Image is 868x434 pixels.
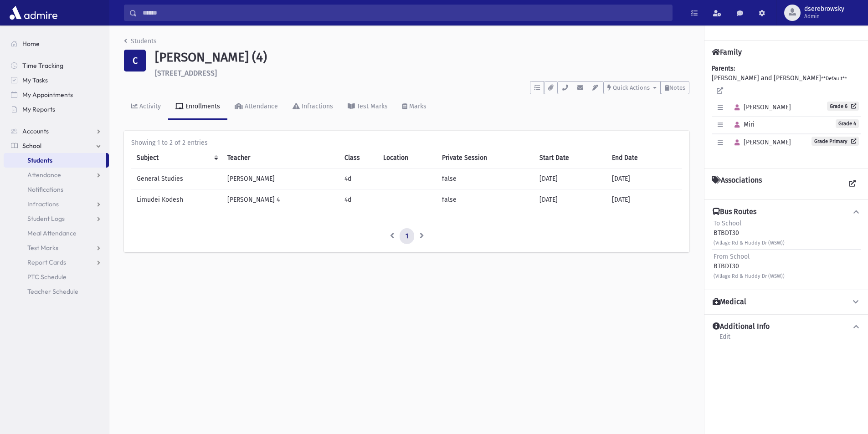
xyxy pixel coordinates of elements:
a: Student Logs [4,211,109,226]
a: Grade 6 [827,102,859,111]
button: Medical [712,297,861,307]
img: AdmirePro [7,4,60,22]
span: Report Cards [27,258,66,266]
a: Activity [124,94,168,120]
a: Students [4,153,106,168]
th: Private Session [437,148,534,168]
div: Marks [407,102,426,110]
h4: Bus Routes [713,207,756,217]
a: Infractions [4,197,109,211]
span: dserebrowsky [804,5,844,13]
div: BTBDT30 [714,219,785,247]
div: Activity [138,102,161,110]
a: Accounts [4,124,109,138]
a: Test Marks [4,240,109,255]
span: Students [27,156,52,164]
a: Attendance [4,168,109,182]
a: My Tasks [4,73,109,87]
a: Teacher Schedule [4,284,109,299]
td: [DATE] [534,168,606,189]
nav: breadcrumb [124,36,157,50]
div: [PERSON_NAME] and [PERSON_NAME] [712,64,861,161]
h4: Additional Info [713,322,770,332]
td: false [437,189,534,210]
span: Admin [804,13,844,20]
span: My Tasks [22,76,48,84]
a: School [4,138,109,153]
h6: [STREET_ADDRESS] [155,69,689,77]
td: General Studies [131,168,222,189]
div: Showing 1 to 2 of 2 entries [131,138,682,148]
span: Meal Attendance [27,229,77,237]
a: Edit [719,332,731,348]
span: From School [714,253,750,260]
span: School [22,142,41,150]
button: Bus Routes [712,207,861,217]
td: [DATE] [606,189,682,210]
div: BTBDT30 [714,252,785,281]
th: Location [378,148,437,168]
a: Students [124,37,157,45]
a: Meal Attendance [4,226,109,240]
button: Additional Info [712,322,861,332]
span: Teacher Schedule [27,287,78,296]
td: 4d [339,189,378,210]
span: Notes [669,84,685,91]
a: Time Tracking [4,58,109,73]
span: Accounts [22,127,49,135]
th: Class [339,148,378,168]
h1: [PERSON_NAME] (4) [155,50,689,65]
div: Infractions [300,102,333,110]
a: Infractions [285,94,340,120]
a: My Appointments [4,87,109,102]
span: Test Marks [27,244,58,252]
a: Home [4,36,109,51]
a: View all Associations [844,176,861,192]
span: Student Logs [27,214,65,223]
a: Marks [395,94,434,120]
h4: Medical [713,297,746,307]
td: [PERSON_NAME] [222,168,339,189]
td: false [437,168,534,189]
button: Notes [661,81,689,94]
small: (Village Rd & Huddy Dr (WSW)) [714,273,785,279]
b: Parents: [712,65,735,72]
div: Enrollments [184,102,220,110]
td: [DATE] [534,189,606,210]
td: Limudei Kodesh [131,189,222,210]
a: Enrollments [168,94,227,120]
span: My Appointments [22,91,73,99]
input: Search [137,5,672,21]
div: C [124,50,146,71]
span: To School [714,220,741,227]
small: (Village Rd & Huddy Dr (WSW)) [714,240,785,246]
a: Grade Primary [812,137,859,146]
a: 1 [400,228,414,245]
span: My Reports [22,105,55,113]
div: Attendance [243,102,278,110]
span: PTC Schedule [27,273,67,281]
a: Test Marks [340,94,395,120]
h4: Family [712,48,742,56]
th: Teacher [222,148,339,168]
a: Report Cards [4,255,109,270]
span: Miri [730,121,755,128]
th: Subject [131,148,222,168]
th: Start Date [534,148,606,168]
div: Test Marks [355,102,388,110]
span: Notifications [27,185,63,194]
span: Attendance [27,171,61,179]
span: Grade 4 [836,119,859,128]
a: PTC Schedule [4,270,109,284]
span: Infractions [27,200,59,208]
a: My Reports [4,102,109,117]
span: Quick Actions [613,84,650,91]
h4: Associations [712,176,762,192]
span: Home [22,40,40,48]
td: 4d [339,168,378,189]
span: Time Tracking [22,61,63,70]
th: End Date [606,148,682,168]
td: [PERSON_NAME] 4 [222,189,339,210]
button: Quick Actions [603,81,661,94]
span: [PERSON_NAME] [730,103,791,111]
